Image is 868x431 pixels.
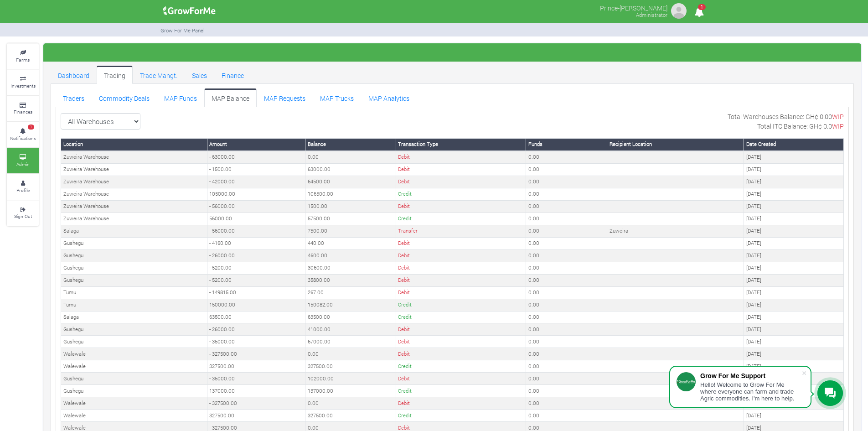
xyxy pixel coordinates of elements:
td: Debit [396,397,526,410]
td: Debit [396,200,526,213]
th: Balance [305,138,396,151]
td: Gushegu [61,249,207,262]
td: Zuweira Warehouse [61,151,207,163]
small: Notifications [10,135,36,141]
td: 4600.00 [305,249,396,262]
td: 0.00 [526,237,607,249]
td: 0.00 [526,176,607,188]
small: Administrator [636,11,667,18]
td: 0.00 [526,286,607,299]
td: Debit [396,323,526,336]
td: Zuweira Warehouse [61,163,207,176]
td: Zuweira Warehouse [61,213,207,225]
td: Salaga [61,311,207,323]
a: MAP Funds [157,88,204,107]
td: Debit [396,336,526,348]
td: - 63000.00 [207,151,305,163]
td: 327500.00 [305,410,396,422]
td: Zuweira Warehouse [61,176,207,188]
a: Dashboard [51,66,97,84]
td: [DATE] [744,176,844,188]
td: 63500.00 [305,311,396,323]
a: Finance [214,66,251,84]
td: [DATE] [744,274,844,286]
td: [DATE] [744,188,844,200]
td: 0.00 [526,311,607,323]
td: 0.00 [526,385,607,397]
td: Zuweira Warehouse [61,200,207,213]
a: MAP Requests [257,88,313,107]
td: Gushegu [61,237,207,249]
span: 1 [698,4,706,10]
a: Traders [56,88,92,107]
td: - 56000.00 [207,200,305,213]
a: Profile [7,174,39,199]
td: 0.00 [526,249,607,262]
td: 105000.00 [207,188,305,200]
td: Credit [396,299,526,311]
td: [DATE] [744,410,844,422]
td: 0.00 [526,336,607,348]
td: 327500.00 [207,360,305,373]
td: - 42000.00 [207,176,305,188]
small: Admin [16,161,30,167]
td: 0.00 [526,299,607,311]
td: Walewale [61,410,207,422]
td: 67000.00 [305,336,396,348]
td: Debit [396,348,526,360]
td: [DATE] [744,249,844,262]
span: 1 [28,125,34,130]
a: 1 [690,9,708,17]
td: 0.00 [305,151,396,163]
td: [DATE] [744,213,844,225]
td: 0.00 [526,151,607,163]
td: [DATE] [744,237,844,249]
td: Debit [396,373,526,385]
td: 1500.00 [305,200,396,213]
td: 440.00 [305,237,396,249]
a: Sign Out [7,201,39,226]
td: Transfer [396,225,526,237]
td: 30600.00 [305,262,396,274]
a: Farms [7,44,39,69]
td: 0.00 [305,348,396,360]
td: 41000.00 [305,323,396,336]
td: 267.00 [305,286,396,299]
td: - 4160.00 [207,237,305,249]
td: 102000.00 [305,373,396,385]
td: - 26000.00 [207,323,305,336]
small: Sign Out [14,213,32,219]
a: Admin [7,148,39,173]
td: Zuweira Warehouse [61,188,207,200]
td: 0.00 [526,323,607,336]
td: Zuweira [607,225,744,237]
td: 0.00 [526,360,607,373]
td: 63000.00 [305,163,396,176]
td: 327500.00 [305,360,396,373]
i: Notifications [690,2,708,22]
td: - 327500.00 [207,348,305,360]
td: 137000.00 [207,385,305,397]
td: Gushegu [61,274,207,286]
td: 106500.00 [305,188,396,200]
td: [DATE] [744,200,844,213]
td: 0.00 [526,348,607,360]
small: Investments [10,83,36,89]
td: Gushegu [61,385,207,397]
span: WIP [832,122,844,130]
th: Date Created [744,138,844,151]
td: Gushegu [61,373,207,385]
td: 150000.00 [207,299,305,311]
td: - 26000.00 [207,249,305,262]
a: Investments [7,70,39,95]
td: [DATE] [744,323,844,336]
td: Credit [396,213,526,225]
th: Recipient Location [607,138,744,151]
td: 0.00 [526,274,607,286]
td: Credit [396,385,526,397]
td: [DATE] [744,225,844,237]
td: Debit [396,237,526,249]
td: Gushegu [61,262,207,274]
td: Credit [396,311,526,323]
td: 63500.00 [207,311,305,323]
